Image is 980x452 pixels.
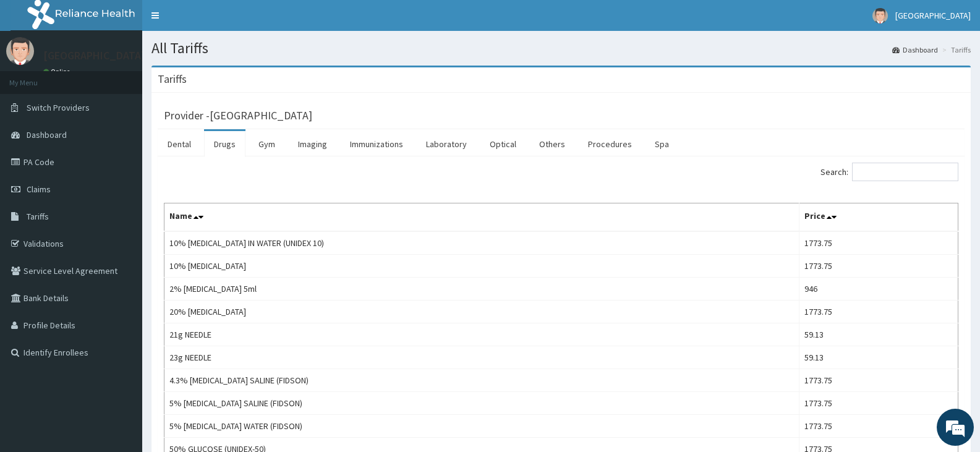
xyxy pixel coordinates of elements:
[872,8,888,23] img: User Image
[340,131,413,157] a: Immunizations
[799,203,958,232] th: Price
[164,301,799,323] td: 20% [MEDICAL_DATA]
[799,231,958,255] td: 1773.75
[799,369,958,392] td: 1773.75
[27,184,51,195] span: Claims
[158,131,201,157] a: Dental
[892,45,938,55] a: Dashboard
[164,369,799,392] td: 4.3% [MEDICAL_DATA] SALINE (FIDSON)
[6,37,34,65] img: User Image
[799,301,958,323] td: 1773.75
[164,278,799,301] td: 2% [MEDICAL_DATA] 5ml
[164,323,799,346] td: 21g NEEDLE
[820,163,958,181] label: Search:
[480,131,526,157] a: Optical
[43,67,73,76] a: Online
[799,278,958,301] td: 946
[151,40,971,56] h1: All Tariffs
[799,346,958,369] td: 59.13
[204,131,245,157] a: Drugs
[645,131,679,157] a: Spa
[164,255,799,278] td: 10% [MEDICAL_DATA]
[799,323,958,346] td: 59.13
[578,131,642,157] a: Procedures
[852,163,958,181] input: Search:
[895,10,971,21] span: [GEOGRAPHIC_DATA]
[158,74,187,85] h3: Tariffs
[27,211,49,222] span: Tariffs
[43,50,145,61] p: [GEOGRAPHIC_DATA]
[799,255,958,278] td: 1773.75
[529,131,575,157] a: Others
[799,392,958,415] td: 1773.75
[164,231,799,255] td: 10% [MEDICAL_DATA] IN WATER (UNIDEX 10)
[939,45,971,55] li: Tariffs
[27,102,90,113] span: Switch Providers
[164,415,799,438] td: 5% [MEDICAL_DATA] WATER (FIDSON)
[164,346,799,369] td: 23g NEEDLE
[164,203,799,232] th: Name
[164,392,799,415] td: 5% [MEDICAL_DATA] SALINE (FIDSON)
[164,110,312,121] h3: Provider - [GEOGRAPHIC_DATA]
[249,131,285,157] a: Gym
[27,129,67,140] span: Dashboard
[288,131,337,157] a: Imaging
[799,415,958,438] td: 1773.75
[416,131,477,157] a: Laboratory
